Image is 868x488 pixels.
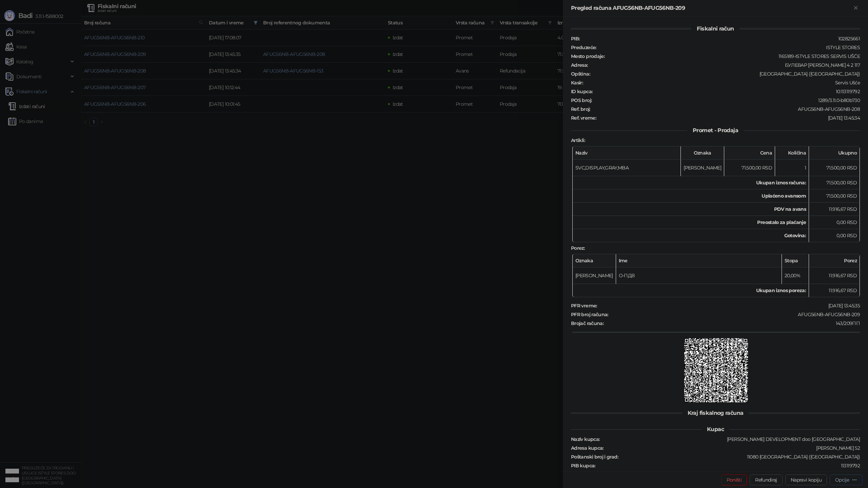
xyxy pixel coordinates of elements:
div: ISTYLE STORES [597,44,861,50]
td: [PERSON_NAME] [681,160,724,176]
button: Zatvori [852,4,860,12]
strong: Porez : [571,245,585,251]
span: Napravi kopiju [791,477,822,483]
td: 0,00 RSD [809,216,860,229]
td: 71.500,00 RSD [809,176,860,189]
button: Poništi [721,474,747,485]
th: Porez [809,254,860,267]
strong: Gotovina : [784,232,806,239]
div: [PERSON_NAME] 52 [604,445,861,451]
span: Fiskalni račun [691,25,739,32]
button: Napravi kopiju [785,474,827,485]
strong: Ref. vreme : [571,115,596,121]
span: Kraj fiskalnog računa [682,410,749,416]
div: 1165189-ISTYLE STORES SERVIS UŠĆE [605,53,861,59]
th: Ukupno [809,146,860,160]
strong: Preostalo za plaćanje [757,219,806,225]
td: 1 [775,160,809,176]
div: Servis Ušće [584,80,861,86]
th: Oznaka [681,146,724,160]
img: QR kod [684,338,748,402]
strong: Naziv kupca : [571,436,599,442]
strong: PFR broj računa : [571,311,608,318]
td: 11.916,67 RSD [809,284,860,297]
strong: Ukupan iznos računa : [756,180,806,186]
th: Količina [775,146,809,160]
td: 71.500,00 RSD [809,189,860,203]
strong: Artikli : [571,137,585,143]
td: 71.500,00 RSD [809,160,860,176]
td: [PERSON_NAME] [573,267,616,284]
div: Pregled računa AFUG56NB-AFUG56NB-209 [571,4,852,12]
strong: PDV na avans [774,206,806,212]
div: 143/209ПП [604,320,861,326]
strong: Kasir : [571,80,583,86]
th: Stopa [782,254,809,267]
span: Promet - Prodaja [687,127,744,134]
span: Kupac [702,426,729,432]
strong: Matični broj : [571,471,599,477]
div: 21805955 [599,471,861,477]
td: 71.500,00 RSD [724,160,775,176]
div: AFUG56NB-AFUG56NB-209 [609,311,861,318]
div: 11080 [GEOGRAPHIC_DATA] ([GEOGRAPHIC_DATA]) [619,454,861,460]
strong: Ukupan iznos poreza: [756,287,806,293]
div: 10:113119792 [593,88,861,95]
strong: Ref. broj : [571,106,590,112]
button: Opcije [830,474,863,485]
strong: PFR vreme : [571,303,597,309]
strong: Brojač računa : [571,320,604,326]
strong: ID kupca : [571,88,592,95]
strong: Mesto prodaje : [571,53,605,59]
strong: Preduzeće : [571,44,596,50]
td: 11.916,67 RSD [809,203,860,216]
td: О-ПДВ [616,267,782,284]
div: [DATE] 13:45:35 [598,303,861,309]
strong: Adresa : [571,62,588,68]
strong: Adresa kupca : [571,445,604,451]
div: [PERSON_NAME] DEVELOPMENT doo [GEOGRAPHIC_DATA] [600,436,861,442]
div: [GEOGRAPHIC_DATA] ([GEOGRAPHIC_DATA]) [591,71,861,77]
strong: POS broj : [571,97,592,103]
div: 113119792 [596,463,861,469]
div: 1289/3.11.0-b80b730 [592,97,861,103]
button: Refundiraj [750,474,783,485]
td: 20,00% [782,267,809,284]
strong: PIB : [571,36,579,42]
td: 0,00 RSD [809,229,860,242]
strong: Poštanski broj i grad : [571,454,618,460]
strong: Opština : [571,71,590,77]
th: Oznaka [573,254,616,267]
strong: Uplaćeno avansom [762,193,806,199]
td: SVC,DISPLAY,GRAY,MBA [573,160,681,176]
div: 102825661 [580,36,861,42]
td: 11.916,67 RSD [809,267,860,284]
div: AFUG56NB-AFUG56NB-208 [591,106,861,112]
th: Cena [724,146,775,160]
div: [DATE] 13:45:34 [597,115,861,121]
div: БУЛЕВАР [PERSON_NAME] 4 2 117 [589,62,861,68]
th: Ime [616,254,782,267]
strong: PIB kupca : [571,463,595,469]
th: Naziv [573,146,681,160]
div: Opcije [835,477,849,483]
